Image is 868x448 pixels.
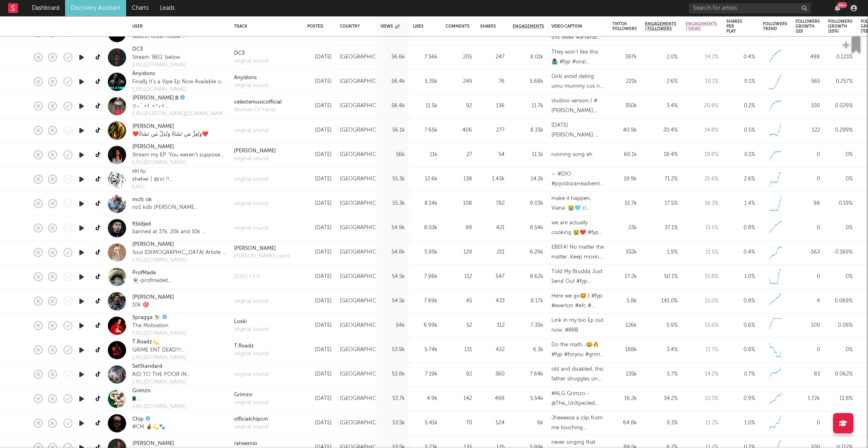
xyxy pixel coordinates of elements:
[234,29,269,37] div: original sound
[340,321,395,331] div: [GEOGRAPHIC_DATA]
[645,126,678,135] div: 20.4 %
[796,52,820,62] div: 488
[828,52,853,62] div: 0.123 %
[446,174,472,184] div: 138
[551,150,593,160] div: running song eh
[413,296,437,306] div: 7.69k
[340,101,395,111] div: [GEOGRAPHIC_DATA]
[796,101,820,111] div: 100
[132,61,186,70] div: [URL][DOMAIN_NAME]
[686,101,718,111] div: 20.8 %
[307,248,332,257] div: [DATE]
[726,296,755,306] div: 0.8 %
[234,106,282,114] a: Woman Of Faces
[645,22,676,31] span: Engagements / Followers
[796,296,820,306] div: 4
[645,150,678,160] div: 18.4 %
[726,199,755,209] div: 1.4 %
[513,296,543,306] div: 8.17k
[551,267,604,287] div: Told My Brudda Just Send Out #fyp #profittmade #sendout
[132,86,226,94] div: [URL][DOMAIN_NAME]
[480,223,505,233] div: 421
[796,150,820,160] div: 0
[796,223,820,233] div: 0
[763,22,787,31] div: Followers Trend
[686,199,718,209] div: 16.3 %
[132,53,186,61] div: Stream 'BEG' below
[612,321,637,331] div: 126k
[612,22,637,31] div: TikTok Followers
[689,3,811,13] input: Search for artists
[413,28,437,38] div: 11.7k
[234,98,282,107] a: celestemusicofficial
[480,272,505,282] div: 547
[234,126,269,135] div: original sound
[132,159,226,167] div: [URL][DOMAIN_NAME]
[796,272,820,282] div: 0
[835,5,840,11] button: 99+
[413,77,437,87] div: 5.35k
[551,24,592,29] div: Video Caption
[234,74,269,82] a: Anyidons
[413,24,425,29] div: Likes
[132,110,226,118] div: [URL][PERSON_NAME][DOMAIN_NAME]
[340,126,395,135] div: [GEOGRAPHIC_DATA]
[234,252,290,261] a: [PERSON_NAME] Lyrics
[132,403,226,411] div: [URL][DOMAIN_NAME]
[796,199,820,209] div: 98
[686,77,718,87] div: 10.1 %
[828,272,853,282] div: 0 %
[340,150,395,160] div: [GEOGRAPHIC_DATA]
[340,24,368,29] div: Country
[132,130,208,139] div: ❤️وَتُعِزُّ مَن تَشَاءُ وَتُذِلُّ مَن تَشَاءُ❤️
[480,77,505,87] div: 76
[480,296,505,306] div: 433
[828,126,853,135] div: 0.299 %
[796,19,820,34] div: Followers Growth (1d)
[645,77,678,87] div: 2.6 %
[234,350,269,358] div: original sound
[234,423,269,431] a: original sound
[513,52,543,62] div: 8.01k
[480,24,496,29] div: Shares
[513,150,543,160] div: 11.1k
[513,248,543,257] div: 6.29k
[446,199,472,209] div: 108
[645,28,678,38] div: 35.9 %
[446,248,472,257] div: 129
[796,248,820,257] div: -563
[234,200,269,208] a: original sound
[446,223,472,233] div: 88
[551,316,604,335] div: Link in my bio Ep out now. #BRB
[513,321,543,331] div: 7.35k
[686,22,717,31] span: Engagements / Views
[132,167,146,176] a: riri 𝜗𝜚
[480,321,505,331] div: 312
[234,415,269,424] a: officialchipcm
[612,101,637,111] div: 350k
[132,102,226,110] div: ✩₊˚.⋆☾⋆⁺₊✧ *ੈ✩‧₊˚
[234,399,269,407] a: original sound
[234,440,269,448] div: raheemio
[413,52,437,62] div: 7.56k
[645,101,678,111] div: 3.4 %
[380,77,405,87] div: 56.4k
[513,77,543,87] div: 5.68k
[686,223,718,233] div: 15.5 %
[413,321,437,331] div: 6.99k
[726,77,755,87] div: 0.1 %
[551,218,604,238] div: we are actually cooking 😭❤️ #fyp #spurs #football #eberechieze #savinho #viral
[132,277,226,285] div: 👻-profmadeit LLAD Enquiries: [EMAIL_ADDRESS][DOMAIN_NAME]
[726,101,755,111] div: 0.2 %
[686,52,718,62] div: 14.2 %
[446,24,470,29] div: Comments
[234,370,269,378] a: original sound
[234,147,276,155] a: [PERSON_NAME]
[234,326,269,334] a: original sound
[132,314,160,322] a: Spragga ⛷️
[234,224,269,232] div: original sound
